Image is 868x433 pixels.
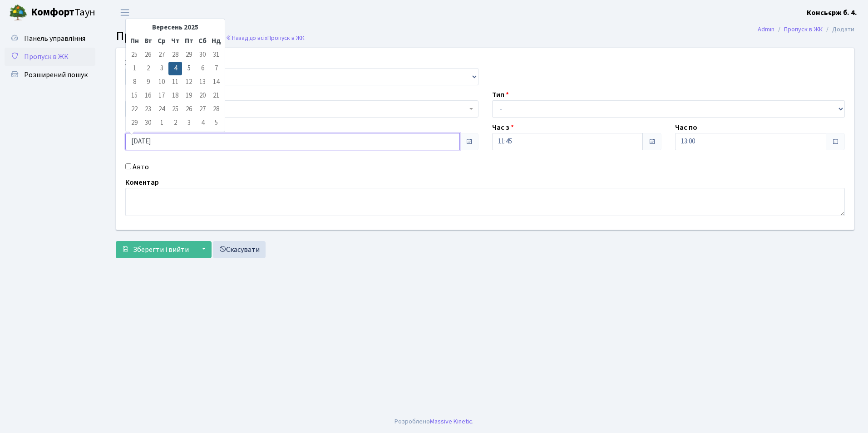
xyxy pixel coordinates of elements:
a: Пропуск в ЖК [784,25,823,34]
td: 18 [168,89,182,103]
th: Вт [141,34,155,48]
a: Панель управління [5,30,95,48]
td: 1 [155,116,168,130]
th: Сб [196,34,209,48]
td: 25 [128,48,141,62]
a: Admin [758,25,774,34]
td: 14 [209,75,223,89]
label: Час по [675,122,697,133]
label: Час з [492,122,514,133]
td: 11 [168,75,182,89]
td: 12 [182,75,196,89]
a: Скасувати [213,241,266,258]
b: Консьєрж б. 4. [807,8,857,18]
th: Ср [155,34,168,48]
td: 24 [155,103,168,116]
td: 6 [196,62,209,75]
div: Розроблено . [395,417,473,427]
img: logo.png [9,4,27,22]
td: 5 [209,116,223,130]
td: 4 [196,116,209,130]
a: Розширений пошук [5,66,95,84]
td: 30 [196,48,209,62]
td: 28 [209,103,223,116]
a: Консьєрж б. 4. [807,7,857,18]
td: 8 [128,75,141,89]
span: Пропуск в ЖК [116,27,192,45]
td: 4 [168,62,182,75]
td: 9 [141,75,155,89]
td: 23 [141,103,155,116]
label: Коментар [125,177,159,188]
td: 21 [209,89,223,103]
td: 30 [141,116,155,130]
span: Пропуск в ЖК [24,52,69,62]
td: 2 [141,62,155,75]
td: 22 [128,103,141,116]
td: 26 [182,103,196,116]
a: Пропуск в ЖК [5,48,95,66]
span: Пропуск в ЖК [267,34,305,42]
th: Вересень 2025 [141,21,209,34]
td: 31 [209,48,223,62]
th: Пт [182,34,196,48]
td: 3 [182,116,196,130]
td: 7 [209,62,223,75]
td: 20 [196,89,209,103]
td: 29 [128,116,141,130]
th: Нд [209,34,223,48]
button: Переключити навігацію [113,5,136,20]
th: Пн [128,34,141,48]
b: Комфорт [31,5,74,20]
span: Зберегти і вийти [133,245,189,255]
td: 2 [168,116,182,130]
td: 3 [155,62,168,75]
th: Чт [168,34,182,48]
td: 27 [155,48,168,62]
td: 19 [182,89,196,103]
a: Massive Kinetic [430,417,472,426]
td: 15 [128,89,141,103]
td: 29 [182,48,196,62]
td: 13 [196,75,209,89]
label: Авто [133,162,149,172]
label: Тип [492,89,509,100]
td: 28 [168,48,182,62]
span: Таун [31,5,95,20]
td: 5 [182,62,196,75]
td: 25 [168,103,182,116]
li: Додати [823,25,854,34]
span: Розширений пошук [24,70,88,80]
span: Панель управління [24,34,85,44]
td: 1 [128,62,141,75]
td: 16 [141,89,155,103]
td: 10 [155,75,168,89]
td: 27 [196,103,209,116]
td: 26 [141,48,155,62]
button: Зберегти і вийти [116,241,195,258]
td: 17 [155,89,168,103]
a: Назад до всіхПропуск в ЖК [226,34,305,42]
nav: breadcrumb [744,20,868,39]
